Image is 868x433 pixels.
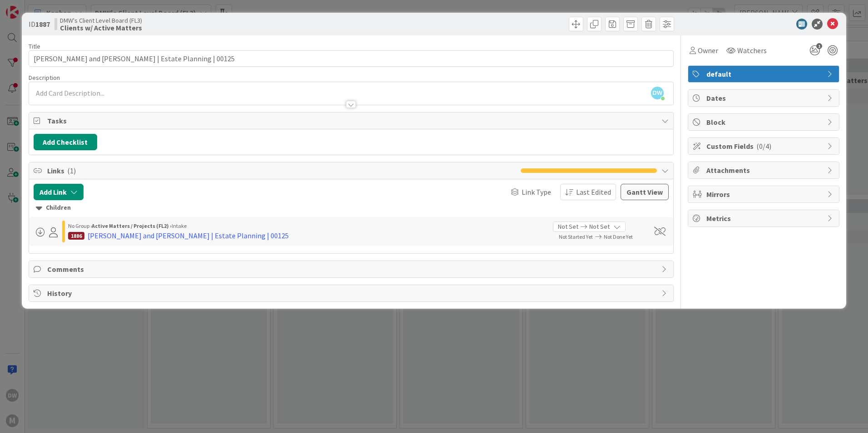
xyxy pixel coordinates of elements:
span: Owner [698,45,718,56]
span: Tasks [47,115,657,126]
span: ( 0/4 ) [756,142,771,151]
span: Last Edited [576,187,611,197]
span: Metrics [706,213,823,224]
div: Children [36,203,666,213]
span: Not Set [589,222,610,231]
span: Link Type [522,187,551,197]
span: Custom Fields [706,141,823,152]
div: 1886 [68,232,84,240]
span: No Group › [68,222,92,229]
span: Comments [47,264,657,275]
span: Attachments [706,165,823,176]
div: [PERSON_NAME] and [PERSON_NAME] | Estate Planning | 00125 [88,230,289,241]
span: Watchers [737,45,767,56]
span: Not Started Yet [559,233,593,240]
span: History [47,288,657,299]
span: Description [29,74,60,82]
button: Add Link [34,184,84,200]
span: Not Done Yet [604,233,633,240]
b: 1887 [35,20,50,29]
span: 1 [816,43,822,49]
span: DW [651,87,664,99]
button: Add Checklist [34,134,97,150]
b: Clients w/ Active Matters [60,24,142,31]
span: Block [706,117,823,128]
label: Title [29,42,40,50]
span: DMW's Client Level Board (FL3) [60,17,142,24]
span: ID [29,19,50,30]
span: default [706,69,823,79]
span: Links [47,165,516,176]
input: type card name here... [29,50,674,67]
span: Dates [706,93,823,103]
button: Last Edited [560,184,616,200]
button: Gantt View [621,184,669,200]
span: Intake [172,222,187,229]
span: Not Set [558,222,578,231]
b: Active Matters / Projects (FL2) › [92,222,172,229]
span: ( 1 ) [67,166,76,175]
span: Mirrors [706,189,823,200]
